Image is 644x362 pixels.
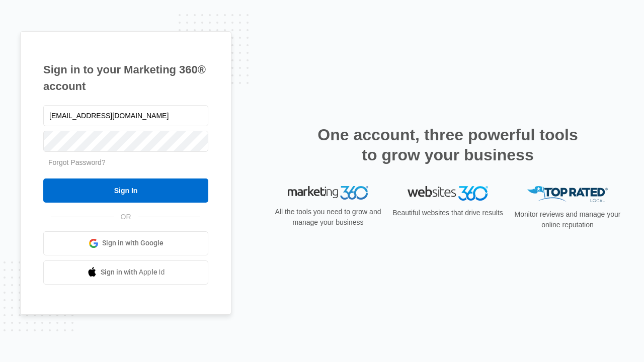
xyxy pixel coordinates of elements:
[288,186,368,200] img: Marketing 360
[43,260,208,285] a: Sign in with Apple Id
[43,105,208,126] input: Email
[511,209,624,230] p: Monitor reviews and manage your online reputation
[527,186,608,203] img: Top Rated Local
[43,178,208,203] input: Sign In
[101,267,165,278] span: Sign in with Apple Id
[48,158,106,166] a: Forgot Password?
[314,125,581,165] h2: One account, three powerful tools to grow your business
[102,238,164,248] span: Sign in with Google
[43,231,208,255] a: Sign in with Google
[272,207,384,228] p: All the tools you need to grow and manage your business
[391,208,504,218] p: Beautiful websites that drive results
[43,61,208,95] h1: Sign in to your Marketing 360® account
[408,186,488,201] img: Websites 360
[114,212,138,222] span: OR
